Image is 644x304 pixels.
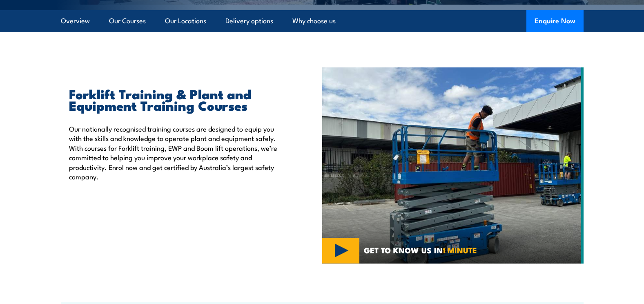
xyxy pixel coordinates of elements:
a: Why choose us [292,10,336,32]
a: Our Courses [109,10,146,32]
img: Verification of Competency (VOC) for Elevating Work Platform (EWP) Under 11m [322,67,584,264]
button: Enquire Now [526,10,584,32]
a: Delivery options [225,10,273,32]
a: Our Locations [165,10,206,32]
p: Our nationally recognised training courses are designed to equip you with the skills and knowledg... [69,124,285,181]
span: GET TO KNOW US IN [364,246,477,254]
a: Overview [61,10,90,32]
h2: Forklift Training & Plant and Equipment Training Courses [69,88,285,111]
strong: 1 MINUTE [443,244,477,256]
